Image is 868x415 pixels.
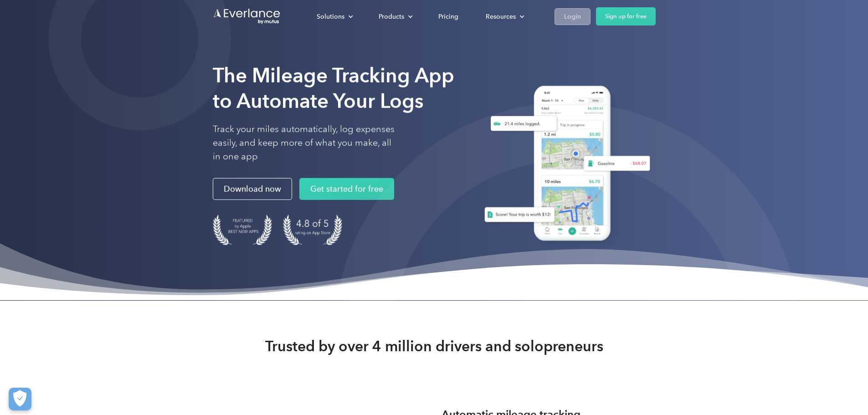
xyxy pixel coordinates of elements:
[213,178,292,200] a: Download now
[429,9,467,25] a: Pricing
[213,215,272,245] img: Badge for Featured by Apple Best New Apps
[555,8,591,25] a: Login
[213,63,454,113] strong: The Mileage Tracking App to Automate Your Logs
[213,8,281,25] a: Go to homepage
[317,11,344,22] div: Solutions
[265,337,603,355] strong: Trusted by over 4 million drivers and solopreneurs
[564,11,581,22] div: Login
[379,11,404,22] div: Products
[596,7,656,26] a: Sign up for free
[477,9,532,25] div: Resources
[9,388,31,410] button: Cookies Settings
[486,11,516,22] div: Resources
[299,178,394,200] a: Get started for free
[283,215,342,245] img: 4.9 out of 5 stars on the app store
[438,11,458,22] div: Pricing
[473,79,656,251] img: Everlance, mileage tracker app, expense tracking app
[370,9,420,25] div: Products
[213,123,395,164] p: Track your miles automatically, log expenses easily, and keep more of what you make, all in one app
[308,9,360,25] div: Solutions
